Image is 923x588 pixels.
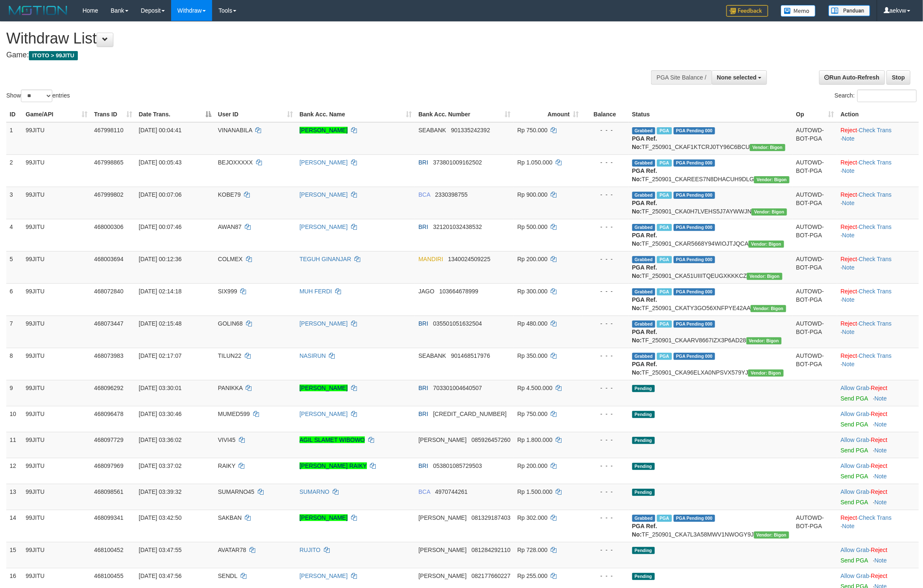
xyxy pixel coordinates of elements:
[218,223,242,230] span: AWAN87
[139,127,182,134] span: [DATE] 00:04:41
[433,411,507,417] span: Copy 303501010693530 to clipboard
[586,158,626,167] div: - - -
[139,223,182,230] span: [DATE] 00:07:46
[451,352,490,359] span: Copy 901468517976 to clipboard
[94,288,123,295] span: 468072840
[517,320,547,327] span: Rp 480.000
[418,488,430,495] span: BCA
[22,432,91,458] td: 99JITU
[874,447,887,454] a: Note
[837,380,919,406] td: ·
[22,458,91,484] td: 99JITU
[632,437,655,444] span: Pending
[837,122,919,155] td: · ·
[517,488,552,495] span: Rp 1.500.000
[837,348,919,380] td: · ·
[674,321,715,328] span: PGA Pending
[517,385,552,391] span: Rp 4.500.000
[517,223,547,230] span: Rp 500.000
[841,488,871,495] span: ·
[632,256,656,263] span: Grabbed
[451,127,490,134] span: Copy 901335242392 to clipboard
[841,421,868,428] a: Send PGA
[841,320,857,327] a: Reject
[418,256,443,262] span: MANDIRI
[841,473,868,480] a: Send PGA
[629,283,793,316] td: TF_250901_CKATY3GO56XNFPYE42AA
[842,232,855,239] a: Note
[837,406,919,432] td: ·
[859,256,892,262] a: Check Trans
[22,107,91,122] th: Game/API: activate to sort column ascending
[632,463,655,470] span: Pending
[629,316,793,348] td: TF_250901_CKAARV8667IZX3P6AD28
[887,70,910,85] a: Stop
[793,316,837,348] td: AUTOWD-BOT-PGA
[300,320,348,327] a: [PERSON_NAME]
[837,154,919,187] td: · ·
[874,395,887,402] a: Note
[300,256,351,262] a: TEGUH GINANJAR
[657,127,672,134] span: Marked by aektoyota
[781,5,816,17] img: Button%20Memo.svg
[874,499,887,506] a: Note
[514,107,582,122] th: Amount: activate to sort column ascending
[841,437,869,443] a: Allow Grab
[837,432,919,458] td: ·
[433,462,482,469] span: Copy 053801085729503 to clipboard
[871,462,888,469] a: Reject
[841,411,869,417] a: Allow Grab
[22,380,91,406] td: 99JITU
[218,127,252,134] span: VINANABILA
[517,462,547,469] span: Rp 200.000
[6,432,22,458] td: 11
[874,473,887,480] a: Note
[841,191,857,198] a: Reject
[842,296,855,303] a: Note
[300,385,348,391] a: [PERSON_NAME]
[726,5,768,17] img: Feedback.jpg
[657,321,672,328] span: Marked by aektoyota
[218,191,241,198] span: KOBE79
[218,352,241,359] span: TILUN22
[632,232,657,247] b: PGA Ref. No:
[94,385,123,391] span: 468096292
[841,488,869,495] a: Allow Grab
[22,484,91,510] td: 99JITU
[841,447,868,454] a: Send PGA
[632,288,656,295] span: Grabbed
[842,264,855,271] a: Note
[871,547,888,553] a: Reject
[793,219,837,251] td: AUTOWD-BOT-PGA
[433,385,482,391] span: Copy 703301004640507 to clipboard
[632,361,657,376] b: PGA Ref. No:
[793,107,837,122] th: Op: activate to sort column ascending
[751,208,787,216] span: Vendor URL: https://checkout31.1velocity.biz
[841,385,871,391] span: ·
[632,135,657,150] b: PGA Ref. No:
[632,385,655,392] span: Pending
[218,462,236,469] span: RAIKY
[94,127,123,134] span: 467998110
[6,348,22,380] td: 8
[629,107,793,122] th: Status
[517,159,552,166] span: Rp 1.050.000
[841,557,868,564] a: Send PGA
[632,200,657,215] b: PGA Ref. No:
[793,122,837,155] td: AUTOWD-BOT-PGA
[657,192,672,199] span: Marked by aektoyota
[632,264,657,279] b: PGA Ref. No:
[857,90,917,102] input: Search:
[139,437,182,443] span: [DATE] 03:36:02
[837,484,919,510] td: ·
[586,126,626,134] div: - - -
[6,458,22,484] td: 12
[835,90,917,102] label: Search:
[841,127,857,134] a: Reject
[582,107,629,122] th: Balance
[6,380,22,406] td: 9
[218,437,236,443] span: VIVI45
[859,352,892,359] a: Check Trans
[841,462,871,469] span: ·
[439,288,478,295] span: Copy 103664678999 to clipboard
